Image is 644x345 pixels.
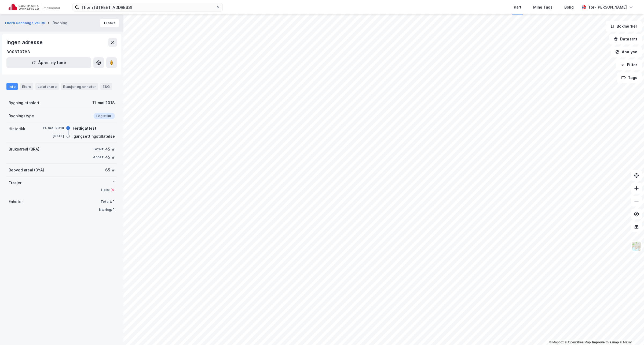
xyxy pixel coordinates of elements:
div: Kart [514,4,521,10]
div: Heis: [101,188,109,192]
div: Totalt: [101,200,112,204]
iframe: Chat Widget [617,319,644,345]
div: Enheter [9,198,23,205]
div: Tor-[PERSON_NAME] [588,4,627,10]
div: Mine Tags [533,4,552,10]
div: Kontrollprogram for chat [617,319,644,345]
div: Historikk [9,126,25,132]
div: Bebygd areal (BYA) [9,167,44,173]
button: Filter [616,59,642,70]
a: Mapbox [549,340,564,344]
div: Bygning [53,20,67,26]
div: Igangsettingstillatelse [72,133,115,140]
div: 45 ㎡ [105,146,115,152]
div: Ingen adresse [6,38,43,47]
button: Thorn Dønhaugs Vei 99 [4,20,46,26]
div: Leietakere [35,83,59,90]
div: ESG [100,83,112,90]
div: 11. mai 2018 [92,100,115,106]
div: Ferdigattest [73,125,96,132]
a: OpenStreetMap [565,340,591,344]
div: Bruksareal (BRA) [9,146,39,152]
div: 65 ㎡ [105,167,115,173]
div: [DATE] [42,134,64,138]
a: Improve this map [592,340,619,344]
img: Z [631,241,642,251]
button: Datasett [609,34,642,44]
div: Totalt: [93,147,104,151]
button: Tilbake [100,19,119,27]
div: 1 [101,180,115,186]
div: Bygningstype [9,113,34,119]
img: cushman-wakefield-realkapital-logo.202ea83816669bd177139c58696a8fa1.svg [9,3,60,11]
button: Bokmerker [606,21,642,32]
input: Søk på adresse, matrikkel, gårdeiere, leietakere eller personer [79,3,216,11]
div: Annet: [93,155,104,159]
button: Analyse [611,47,642,57]
div: 11. mai 2018 [42,126,64,130]
div: Bygning etablert [9,100,39,106]
div: 1 [113,207,115,213]
div: 1 [113,198,115,205]
button: Åpne i ny fane [6,57,91,68]
div: Eiere [20,83,33,90]
div: Etasjer [9,180,21,186]
div: 45 ㎡ [105,154,115,160]
div: Info [6,83,18,90]
button: Tags [617,72,642,83]
div: 300670783 [6,49,30,55]
div: Næring: [99,208,112,212]
div: Bolig [564,4,574,10]
div: Etasjer og enheter [63,84,96,89]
